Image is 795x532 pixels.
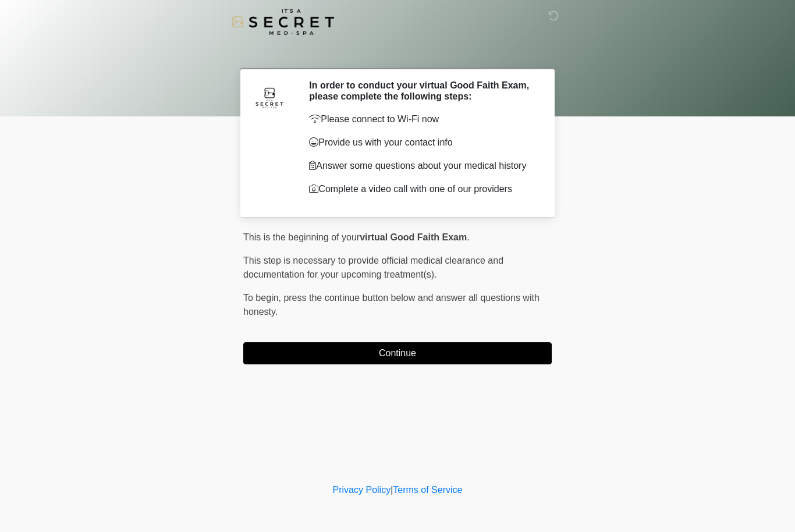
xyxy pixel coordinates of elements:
[309,112,534,126] p: Please connect to Wi-Fi now
[333,485,391,495] a: Privacy Policy
[393,485,462,495] a: Terms of Service
[309,182,534,196] p: Complete a video call with one of our providers
[243,232,360,242] span: This is the beginning of your
[360,232,467,242] strong: virtual Good Faith Exam
[243,342,552,364] button: Continue
[243,293,283,303] span: To begin,
[252,80,287,115] img: Agent Avatar
[309,136,534,150] p: Provide us with your contact info
[309,159,534,173] p: Answer some questions about your medical history
[232,9,334,35] img: It's A Secret Med Spa Logo
[391,485,393,495] a: |
[467,232,469,242] span: .
[243,293,540,317] span: press the continue button below and answer all questions with honesty.
[235,42,560,63] h1: ‎ ‎
[243,256,503,279] span: This step is necessary to provide official medical clearance and documentation for your upcoming ...
[309,80,534,102] h2: In order to conduct your virtual Good Faith Exam, please complete the following steps:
